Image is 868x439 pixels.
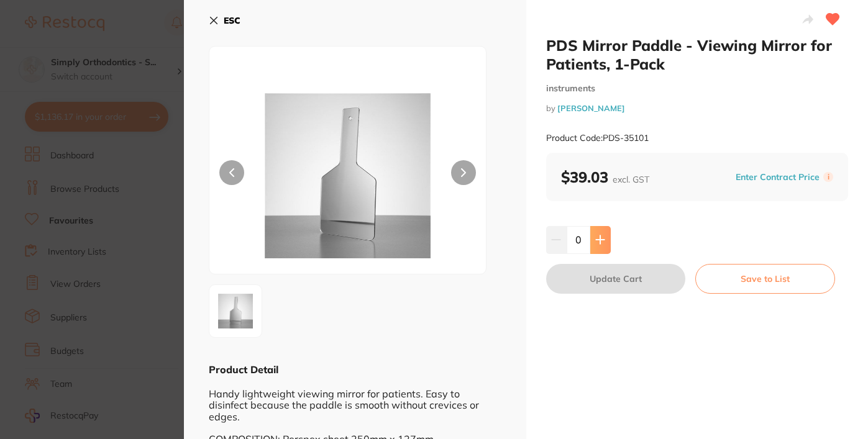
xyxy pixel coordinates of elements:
button: Enter Contract Price [732,171,823,183]
span: excl. GST [613,174,649,185]
b: $39.03 [561,168,649,186]
small: by [546,104,849,113]
a: [PERSON_NAME] [557,103,625,113]
img: MS5qcGc [265,78,431,274]
button: Update Cart [546,264,686,294]
h2: PDS Mirror Paddle - Viewing Mirror for Patients, 1-Pack [546,36,849,73]
label: i [823,172,833,182]
button: ESC [209,10,240,31]
small: Product Code: PDS-35101 [546,133,649,143]
b: ESC [224,15,240,26]
img: MS5qcGc [213,289,258,333]
button: Save to List [695,264,835,294]
b: Product Detail [209,363,278,376]
small: instruments [546,83,849,94]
